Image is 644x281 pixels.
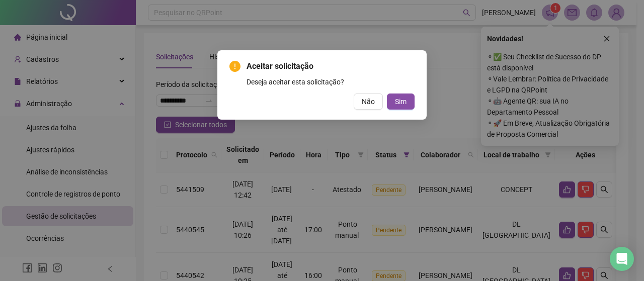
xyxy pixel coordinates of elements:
[395,96,407,107] span: Sim
[247,60,415,72] span: Aceitar solicitação
[362,96,375,107] span: Não
[387,93,415,110] button: Sim
[247,76,415,87] div: Deseja aceitar esta solicitação?
[229,61,240,72] span: exclamation-circle
[354,93,383,110] button: Não
[610,247,634,271] div: Open Intercom Messenger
